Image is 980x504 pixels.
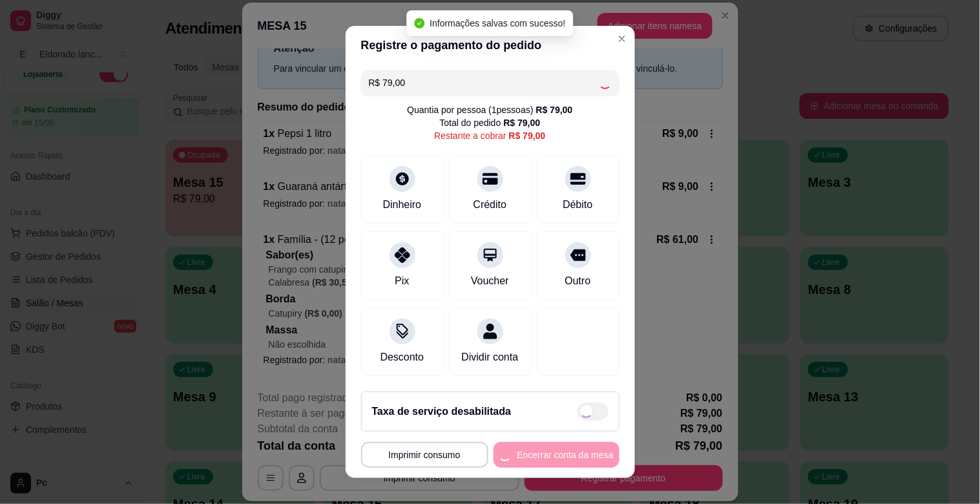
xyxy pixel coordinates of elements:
[474,197,507,213] div: Crédito
[461,350,518,365] div: Dividir conta
[414,18,424,28] span: check-circle
[395,273,409,289] div: Pix
[434,129,545,142] div: Restante a cobrar
[346,26,635,65] header: Registre o pagamento do pedido
[381,350,424,365] div: Desconto
[536,103,573,116] div: R$ 79,00
[372,404,512,419] h2: Taxa de serviço desabilitada
[504,116,541,129] div: R$ 79,00
[369,70,599,96] input: Ex.: hambúrguer de cordeiro
[430,18,565,28] span: Informações salvas com sucesso!
[565,273,590,289] div: Outro
[361,442,488,468] button: Imprimir consumo
[383,197,422,213] div: Dinheiro
[407,103,572,116] div: Quantia por pessoa ( 1 pessoas)
[440,116,541,129] div: Total do pedido
[563,197,592,213] div: Débito
[509,129,546,142] div: R$ 79,00
[599,76,612,89] div: Loading
[612,28,632,49] button: Close
[471,273,509,289] div: Voucher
